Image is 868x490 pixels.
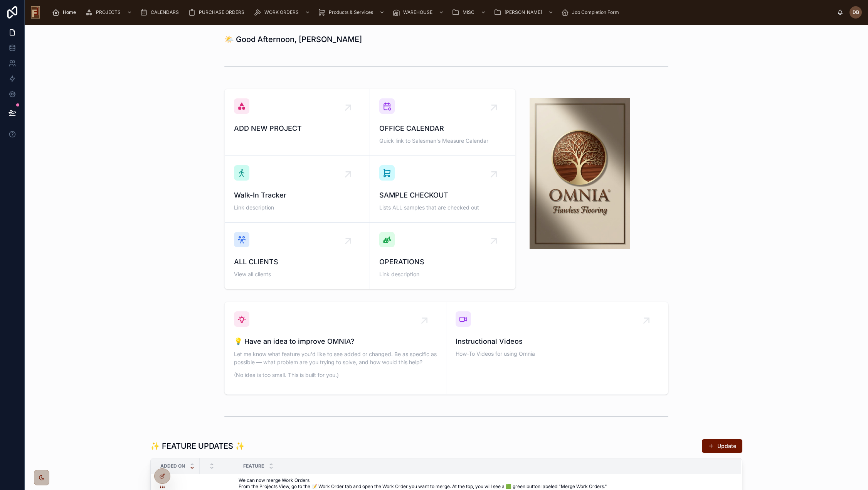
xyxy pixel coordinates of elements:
[138,5,184,19] a: CALENDARS
[151,9,179,15] span: CALENDARS
[456,350,659,358] span: How-To Videos for using Omnia
[96,9,121,15] span: PROJECTS
[449,5,490,19] a: MISC
[160,463,185,469] span: Added on
[234,371,437,379] p: (No idea is too small. This is built for you.)
[370,89,515,156] a: OFFICE CALENDARQuick link to Salesman's Measure Calendar
[63,9,76,15] span: Home
[46,4,837,21] div: scrollable content
[199,9,244,15] span: PURCHASE ORDERS
[234,336,437,347] span: 💡 Have an idea to improve OMNIA?
[853,9,859,15] span: DB
[225,223,370,289] a: ALL CLIENTSView all clients
[150,441,245,451] h1: ✨ FEATURE UPDATES ✨
[559,5,624,19] a: Job Completion Form
[50,5,81,19] a: Home
[530,98,630,249] img: 34222-Omnia-logo---final.jpg
[403,9,432,15] span: WAREHOUSE
[505,9,542,15] span: [PERSON_NAME]
[456,336,659,347] span: Instructional Videos
[234,270,360,278] span: View all clients
[31,6,40,19] img: App logo
[251,5,314,19] a: WORK ORDERS
[463,9,474,15] span: MISC
[316,5,389,19] a: Products & Services
[446,302,668,394] a: Instructional VideosHow-To Videos for using Omnia
[379,190,506,201] span: SAMPLE CHECKOUT
[224,34,362,45] h1: 🌤️ Good Afternoon, [PERSON_NAME]
[243,463,264,469] span: Feature
[225,89,370,156] a: ADD NEW PROJECT
[379,257,506,267] span: OPERATIONS
[329,9,373,15] span: Products & Services
[370,156,515,223] a: SAMPLE CHECKOUTLists ALL samples that are checked out
[379,204,506,211] span: Lists ALL samples that are checked out
[234,257,360,267] span: ALL CLIENTS
[234,350,437,366] p: Let me know what feature you'd like to see added or changed. Be as specific as possible — what pr...
[572,9,619,15] span: Job Completion Form
[702,439,742,453] button: Update
[186,5,250,19] a: PURCHASE ORDERS
[234,123,360,134] span: ADD NEW PROJECT
[234,190,360,201] span: Walk-In Tracker
[225,302,446,394] a: 💡 Have an idea to improve OMNIA?Let me know what feature you'd like to see added or changed. Be a...
[225,156,370,223] a: Walk-In TrackerLink description
[83,5,136,19] a: PROJECTS
[234,204,360,211] span: Link description
[379,137,506,145] span: Quick link to Salesman's Measure Calendar
[370,223,515,289] a: OPERATIONSLink description
[379,270,506,278] span: Link description
[264,9,299,15] span: WORK ORDERS
[379,123,506,134] span: OFFICE CALENDAR
[390,5,448,19] a: WAREHOUSE
[491,5,557,19] a: [PERSON_NAME]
